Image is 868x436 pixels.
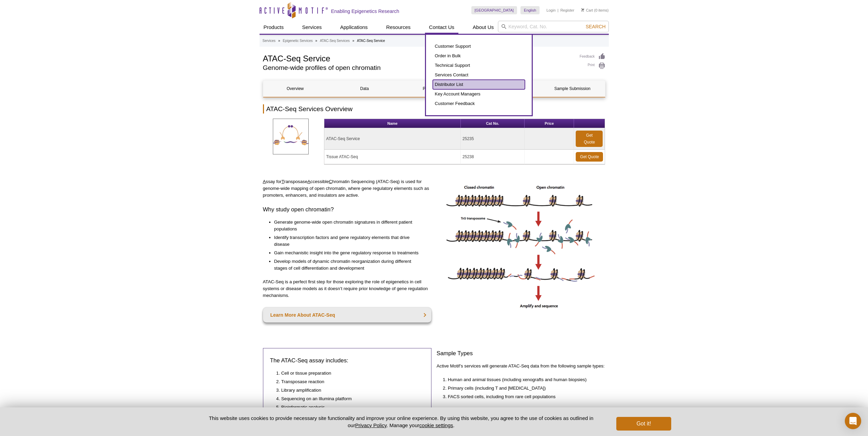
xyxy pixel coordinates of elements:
a: Register [560,8,574,13]
li: Gain mechanistic insight into the gene regulatory response to treatments [274,250,425,256]
h3: The ATAC-Seq assay includes: [270,357,425,365]
a: Applications [336,21,372,34]
a: Privacy Policy [355,422,386,428]
li: (0 items) [581,6,609,14]
div: Open Intercom Messenger [845,413,861,429]
a: About Us [469,21,498,34]
th: Name [324,119,461,128]
a: Services [298,21,326,34]
td: 25235 [461,128,525,150]
a: Overview [263,80,327,97]
a: Products [260,21,288,34]
a: [GEOGRAPHIC_DATA] [471,6,517,14]
a: ATAC-Seq Services [320,38,350,44]
u: A [307,179,310,184]
li: Develop models of dynamic chromatin reorganization during different stages of cell differentiatio... [274,258,425,272]
li: Primary cells (including T and [MEDICAL_DATA]) [448,385,599,392]
img: ATAC-Seq image [444,178,598,311]
span: Search [586,24,605,29]
td: Tissue ATAC-Seq [324,150,461,164]
li: Library amplification [281,387,418,394]
p: Active Motif’s services will generate ATAC-Seq data from the following sample types: [437,363,605,370]
a: Services Contact [433,70,525,80]
li: » [315,39,318,43]
li: » [352,39,354,43]
a: Data [333,80,397,97]
h1: ATAC-Seq Service [263,53,573,63]
a: Cart [581,8,593,13]
a: Sample Submission [540,80,604,97]
button: cookie settings [419,422,453,428]
a: English [520,6,540,14]
a: Distributor List [433,80,525,89]
li: Sequencing on an Illumina platform [281,395,418,402]
li: Human and animal tissues (including xenografts and human biopsies) [448,376,599,383]
p: ssay for ransposase ccessible hromatin Sequencing (ATAC-Seq) is used for genome-wide mapping of o... [263,178,432,199]
img: ATAC-SeqServices [273,119,309,154]
a: Services [263,38,276,44]
a: Resources [382,21,415,34]
a: Key Account Managers [433,89,525,99]
li: FACS sorted cells, including from rare cell populations [448,393,599,400]
a: Login [546,8,556,13]
a: Publications [402,80,466,97]
u: A [263,179,266,184]
li: Bioinformatic analysis [281,404,418,411]
a: Get Quote [576,131,603,147]
p: This website uses cookies to provide necessary site functionality and improve your online experie... [197,415,605,429]
u: T [281,179,284,184]
a: Feedback [580,53,605,60]
li: Generate genome-wide open chromatin signatures in different patient populations [274,219,425,232]
a: Contact Us [425,21,458,34]
li: » [278,39,280,43]
input: Keyword, Cat. No. [498,21,609,32]
a: Epigenetic Services [283,38,313,44]
td: 25238 [461,150,525,164]
li: | [558,6,559,14]
th: Cat No. [461,119,525,128]
a: Print [580,62,605,70]
img: Your Cart [581,8,584,12]
h2: ATAC-Seq Services Overview [263,104,605,114]
li: Transposase reaction [281,378,418,385]
a: Technical Support [433,61,525,70]
h3: Why study open chromatin? [263,206,432,214]
li: Cell or tissue preparation [281,370,418,377]
p: ATAC-Seq is a perfect first step for those exploring the role of epigenetics in cell systems or d... [263,279,432,299]
h2: Enabling Epigenetics Research [331,8,399,14]
u: C [329,179,332,184]
li: ATAC-Seq Service [357,39,385,43]
th: Price [525,119,574,128]
td: ATAC-Seq Service [324,128,461,150]
a: Get Quote [576,152,603,162]
a: Customer Support [433,42,525,51]
li: Identify transcription factors and gene regulatory elements that drive disease [274,234,425,248]
a: Learn More About ATAC-Seq [263,307,432,322]
button: Got it! [616,417,671,431]
h3: Sample Types [437,349,605,358]
button: Search [584,24,607,30]
h2: Genome-wide profiles of open chromatin [263,65,573,71]
a: Order in Bulk [433,51,525,61]
a: Customer Feedback [433,99,525,108]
